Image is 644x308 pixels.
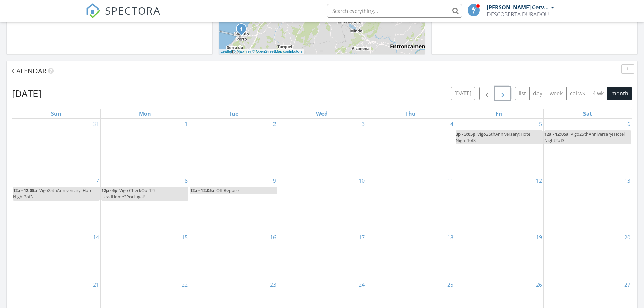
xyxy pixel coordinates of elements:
a: Tuesday [227,109,240,118]
a: Go to September 6, 2025 [626,119,632,129]
td: Go to September 6, 2025 [543,119,632,175]
button: Next month [495,87,511,100]
a: Thursday [404,109,417,118]
a: Go to September 11, 2025 [446,175,455,186]
a: Sunday [50,109,63,118]
a: Go to September 20, 2025 [623,232,632,243]
a: Go to September 17, 2025 [357,232,366,243]
a: Go to September 12, 2025 [534,175,543,186]
span: 12a - 12:05a [13,187,37,193]
td: Go to September 7, 2025 [12,175,101,232]
td: Go to September 19, 2025 [455,232,543,279]
a: Friday [494,109,504,118]
td: Go to September 15, 2025 [101,232,189,279]
a: Go to September 21, 2025 [92,279,100,290]
td: Go to September 18, 2025 [366,232,455,279]
a: Wednesday [315,109,329,118]
div: [PERSON_NAME] Cervantes [487,4,549,11]
a: Go to September 1, 2025 [183,119,189,129]
span: Vigo25thAnniversary! Hotel Night2of3 [544,131,625,143]
td: Go to September 4, 2025 [366,119,455,175]
button: week [546,87,567,100]
a: Go to September 19, 2025 [534,232,543,243]
a: Leaflet [221,49,232,53]
td: Go to September 3, 2025 [278,119,366,175]
a: Go to September 26, 2025 [534,279,543,290]
a: Go to September 9, 2025 [272,175,278,186]
a: Saturday [582,109,593,118]
td: Go to September 17, 2025 [278,232,366,279]
a: © MapTiler [233,49,251,53]
td: Go to September 10, 2025 [278,175,366,232]
span: Vigo25thAnniversary! Hotel Night1of3 [456,131,531,143]
td: Go to September 16, 2025 [189,232,278,279]
h2: [DATE] [12,87,41,100]
span: 12p - 6p [101,187,117,193]
button: cal wk [566,87,589,100]
span: 12a - 12:05a [190,187,214,193]
span: Vigo CheckOut12h HeadHome2Portugal! [101,187,157,200]
a: Go to September 24, 2025 [357,279,366,290]
button: [DATE] [451,87,475,100]
td: Go to September 2, 2025 [189,119,278,175]
a: Go to September 5, 2025 [538,119,543,129]
a: Go to September 23, 2025 [269,279,278,290]
a: SPECTORA [86,9,161,23]
span: 12a - 12:05a [544,131,569,137]
td: Go to September 11, 2025 [366,175,455,232]
td: Go to September 5, 2025 [455,119,543,175]
button: month [607,87,632,100]
button: 4 wk [589,87,607,100]
div: Rua Padre Frazão N° 12 , Salir do Porto, Leiria 2500-690 [241,29,245,33]
i: 1 [240,27,243,32]
a: Monday [138,109,152,118]
td: Go to September 20, 2025 [543,232,632,279]
a: Go to September 14, 2025 [92,232,100,243]
div: | [219,49,304,54]
a: Go to September 22, 2025 [180,279,189,290]
button: Previous month [479,87,495,100]
img: The Best Home Inspection Software - Spectora [86,3,100,18]
span: SPECTORA [105,3,161,18]
a: Go to September 25, 2025 [446,279,455,290]
td: Go to September 12, 2025 [455,175,543,232]
div: DESCOBERTA DURADOURA-Unipessoal,LDA.NIF 516989570 ¨Home Inspections of Portugal¨ [487,11,554,18]
input: Search everything... [327,4,462,18]
a: Go to September 13, 2025 [623,175,632,186]
button: list [515,87,530,100]
td: Go to September 9, 2025 [189,175,278,232]
a: Go to September 27, 2025 [623,279,632,290]
td: Go to September 8, 2025 [101,175,189,232]
a: Go to September 3, 2025 [360,119,366,129]
td: Go to September 14, 2025 [12,232,101,279]
td: Go to September 13, 2025 [543,175,632,232]
a: Go to September 4, 2025 [449,119,455,129]
a: Go to September 10, 2025 [357,175,366,186]
a: Go to September 18, 2025 [446,232,455,243]
a: Go to September 2, 2025 [272,119,278,129]
a: Go to September 16, 2025 [269,232,278,243]
a: Go to September 7, 2025 [95,175,100,186]
span: Vigo25thAnniversary! Hotel Night3of3 [13,187,93,200]
a: © OpenStreetMap contributors [252,49,303,53]
button: day [529,87,546,100]
a: Go to August 31, 2025 [92,119,100,129]
td: Go to August 31, 2025 [12,119,101,175]
a: Go to September 15, 2025 [180,232,189,243]
a: Go to September 8, 2025 [183,175,189,186]
td: Go to September 1, 2025 [101,119,189,175]
span: Calendar [12,66,46,75]
span: Off Repose [216,187,239,193]
span: 3p - 3:05p [456,131,475,137]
